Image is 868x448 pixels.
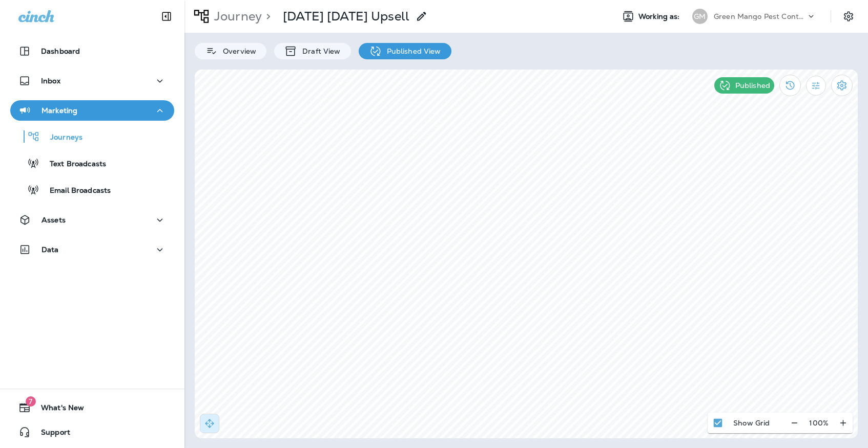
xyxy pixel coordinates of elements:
button: Collapse Sidebar [152,6,181,27]
button: Marketing [10,100,174,121]
button: Email Broadcasts [10,179,174,200]
span: Support [31,428,70,440]
button: Settings [831,75,853,96]
p: Journeys [40,133,82,143]
button: Filter Statistics [806,76,826,96]
p: Published View [382,47,441,55]
p: Green Mango Pest Control [714,12,806,20]
p: Text Broadcasts [39,160,106,169]
p: 100 % [809,419,829,427]
span: 7 [26,396,36,407]
div: GM [692,9,708,24]
p: Overview [218,47,256,55]
p: Journey [210,9,262,24]
button: Text Broadcasts [10,152,174,174]
button: Data [10,239,174,260]
p: Email Broadcasts [39,186,111,196]
button: Inbox [10,71,174,91]
button: Dashboard [10,41,174,61]
button: Journeys [10,126,174,147]
p: Marketing [42,106,77,115]
span: Working as: [638,12,682,21]
div: September '25 Labor Day Upsell [283,9,409,24]
p: [DATE] [DATE] Upsell [283,9,409,24]
p: Published [735,81,770,89]
button: View Changelog [779,75,801,96]
button: Assets [10,210,174,230]
p: Inbox [41,77,60,85]
button: Settings [839,7,858,26]
p: > [262,9,271,24]
p: Draft View [297,47,340,55]
p: Dashboard [41,47,80,55]
p: Assets [42,216,66,224]
p: Data [42,245,59,254]
span: What's New [31,404,84,416]
p: Show Grid [733,419,770,427]
button: 7What's New [10,397,174,418]
button: Support [10,422,174,442]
